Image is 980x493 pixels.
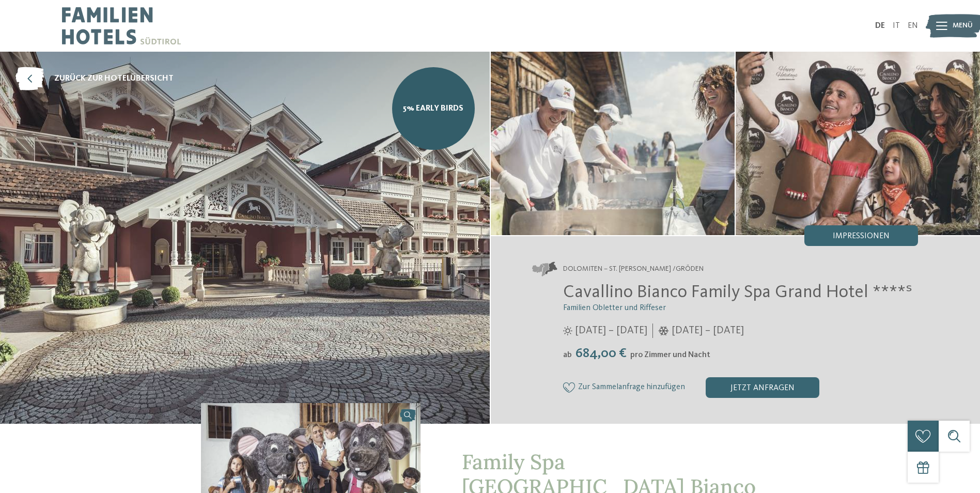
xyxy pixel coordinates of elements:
span: Dolomiten – St. [PERSON_NAME] /Gröden [563,264,704,274]
span: 684,00 € [573,347,629,360]
div: jetzt anfragen [706,377,819,398]
span: [DATE] – [DATE] [672,323,744,338]
i: Öffnungszeiten im Winter [658,326,669,335]
span: ab [563,351,572,359]
a: zurück zur Hotelübersicht [15,67,174,90]
span: Familien Obletter und Riffeser [563,304,666,312]
span: Impressionen [833,232,890,240]
span: Zur Sammelanfrage hinzufügen [578,383,685,392]
a: EN [908,22,918,30]
span: Menü [953,21,973,31]
span: 5% Early Birds [403,103,463,114]
img: Im Familienhotel in St. Ulrich in Gröden wunschlos glücklich [736,52,980,235]
img: Im Familienhotel in St. Ulrich in Gröden wunschlos glücklich [491,52,735,235]
a: IT [893,22,900,30]
span: pro Zimmer und Nacht [630,351,710,359]
i: Öffnungszeiten im Sommer [563,326,572,335]
span: Cavallino Bianco Family Spa Grand Hotel ****ˢ [563,283,912,301]
a: DE [875,22,885,30]
span: [DATE] – [DATE] [575,323,647,338]
a: 5% Early Birds [392,67,475,150]
span: zurück zur Hotelübersicht [54,73,174,84]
